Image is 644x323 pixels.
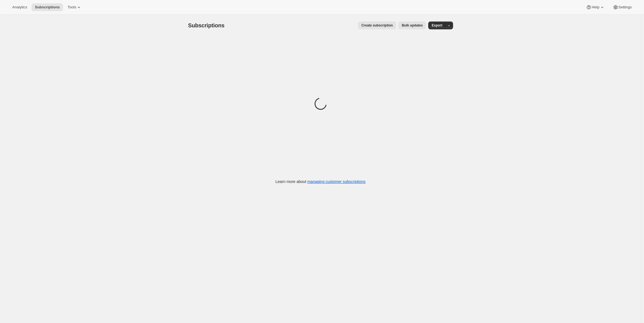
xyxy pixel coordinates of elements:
span: Subscriptions [188,22,225,28]
p: Learn more about [275,179,365,184]
button: Settings [609,3,635,11]
button: Export [428,21,446,29]
button: Bulk updates [398,21,426,29]
span: Export [432,23,442,28]
span: Settings [618,5,632,9]
span: Help [592,5,599,9]
span: Bulk updates [402,23,423,28]
button: Help [583,3,608,11]
span: Analytics [12,5,27,9]
a: managing customer subscriptions [307,179,365,184]
span: Subscriptions [35,5,60,9]
button: Tools [64,3,85,11]
button: Subscriptions [32,3,63,11]
button: Analytics [9,3,30,11]
span: Create subscription [361,23,393,28]
button: Create subscription [358,21,396,29]
span: Tools [67,5,76,9]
